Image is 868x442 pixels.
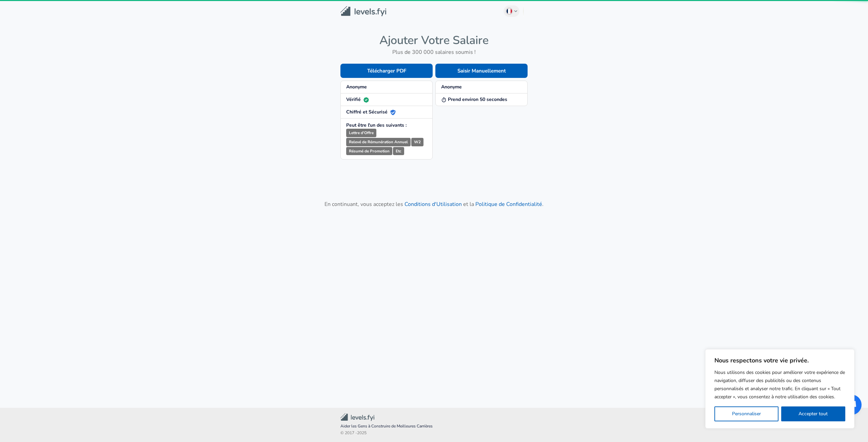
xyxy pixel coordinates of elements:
span: Aider les Gens à Construire de Meilleures Carrières [340,423,528,430]
strong: Chiffré et Sécurisé [346,109,396,115]
button: Saisir Manuellement [435,64,528,78]
img: French [507,8,512,14]
img: Communauté Levels.fyi [340,413,374,421]
small: Résumé de Promotion [346,147,392,155]
button: Accepter tout [781,406,846,421]
small: Relevé de Rémunération Annuel [346,138,411,146]
h4: Ajouter Votre Salaire [340,33,528,47]
p: Nous respectons votre vie privée. [714,356,845,364]
strong: Anonyme [441,84,462,90]
button: Télécharger PDF [340,64,433,78]
button: French [504,5,520,17]
a: Politique de Confidentialité [475,201,542,208]
strong: Prend environ 50 secondes [441,96,507,103]
img: Levels.fyi [340,6,386,17]
small: Lettre d'Offre [346,129,376,137]
button: Personnaliser [714,406,778,421]
span: © 2017 - 2025 [340,430,528,437]
a: Conditions d'Utilisation [405,201,462,208]
small: W2 [411,138,423,146]
p: Nous utilisons des cookies pour améliorer votre expérience de navigation, diffuser des publicités... [714,369,845,401]
div: Nous respectons votre vie privée. [705,349,854,428]
h6: Plus de 300 000 salaires soumis ! [340,47,528,57]
strong: Anonyme [346,84,367,90]
strong: Vérifié [346,96,369,103]
small: Etc [393,147,404,155]
strong: Peut être l'un des suivants : [346,122,407,128]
